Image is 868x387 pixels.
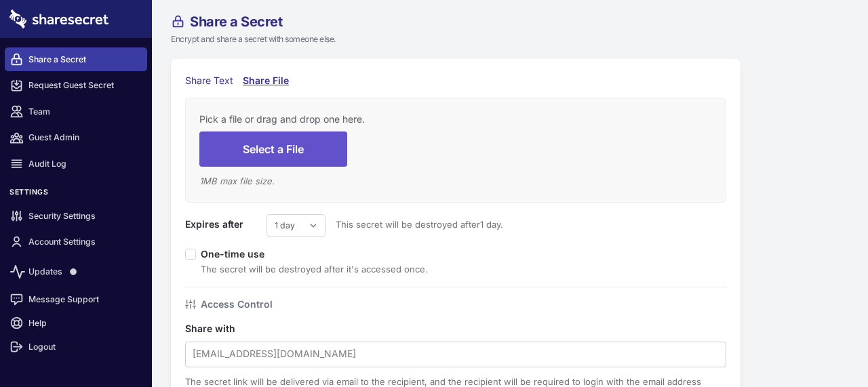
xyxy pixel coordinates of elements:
[185,321,267,336] label: Share with
[5,256,147,287] a: Updates
[201,297,273,312] h4: Access Control
[5,204,147,228] a: Security Settings
[5,230,147,254] a: Account Settings
[199,176,275,186] em: 1 MB max file size.
[5,311,147,335] a: Help
[5,126,147,150] a: Guest Admin
[201,262,428,277] div: The secret will be destroyed after it's accessed once.
[190,15,282,28] span: Share a Secret
[185,73,233,88] div: Share Text
[201,248,275,260] label: One-time use
[199,131,347,166] button: Select a File
[243,73,291,88] div: Share File
[325,217,503,232] span: This secret will be destroyed after 1 day .
[5,287,147,311] a: Message Support
[5,47,147,71] a: Share a Secret
[5,100,147,123] a: Team
[185,217,267,232] label: Expires after
[5,188,147,202] h3: Settings
[5,74,147,98] a: Request Guest Secret
[5,152,147,176] a: Audit Log
[5,335,147,359] a: Logout
[199,112,712,127] div: Pick a file or drag and drop one here.
[171,33,816,45] p: Encrypt and share a secret with someone else.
